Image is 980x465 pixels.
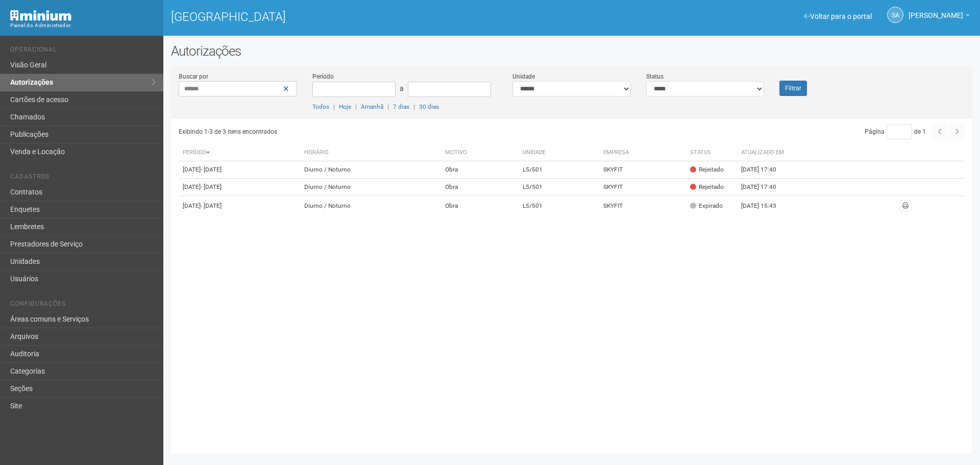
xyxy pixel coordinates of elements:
span: | [333,103,335,110]
span: - [DATE] [201,202,222,209]
td: Diurno / Noturno [300,179,441,196]
td: Obra [441,179,519,196]
th: Empresa [599,144,686,161]
div: Expirado [690,202,723,210]
a: 7 dias [393,103,409,110]
th: Status [686,144,737,161]
div: Painel do Administrador [10,21,156,30]
a: Hoje [339,103,351,110]
th: Unidade [519,144,599,161]
td: L5/501 [519,179,599,196]
h1: [GEOGRAPHIC_DATA] [171,10,564,23]
td: Obra [441,161,519,179]
th: Motivo [441,144,519,161]
img: Minium [10,10,71,21]
li: Cadastros [10,173,156,184]
td: SKYFIT [599,161,686,179]
span: | [387,103,389,110]
th: Horário [300,144,441,161]
h2: Autorizações [171,43,972,59]
th: Atualizado em [737,144,793,161]
td: SKYFIT [599,179,686,196]
li: Configurações [10,300,156,311]
label: Período [312,72,334,81]
button: Filtrar [779,81,807,96]
span: - [DATE] [201,166,222,173]
td: Obra [441,196,519,216]
span: Página de 1 [865,128,926,135]
div: Rejeitado [690,183,724,191]
label: Unidade [512,72,535,81]
td: [DATE] 15:43 [737,196,793,216]
td: L5/501 [519,161,599,179]
td: [DATE] 17:40 [737,179,793,196]
a: [PERSON_NAME] [909,13,970,21]
div: Exibindo 1-3 de 3 itens encontrados [179,124,569,139]
td: [DATE] [179,161,300,179]
td: Diurno / Noturno [300,161,441,179]
th: Período [179,144,300,161]
td: [DATE] 17:40 [737,161,793,179]
label: Buscar por [179,72,208,81]
label: Status [646,72,664,81]
span: a [400,84,404,92]
span: | [355,103,357,110]
a: SA [887,7,903,23]
span: | [413,103,415,110]
td: Diurno / Noturno [300,196,441,216]
td: L5/501 [519,196,599,216]
a: Todos [312,103,329,110]
td: [DATE] [179,179,300,196]
span: Silvio Anjos [909,2,963,19]
a: Amanhã [361,103,383,110]
div: Rejeitado [690,165,724,174]
td: [DATE] [179,196,300,216]
td: SKYFIT [599,196,686,216]
a: Voltar para o portal [804,12,872,20]
li: Operacional [10,46,156,57]
span: - [DATE] [201,183,222,190]
a: 30 dias [419,103,439,110]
